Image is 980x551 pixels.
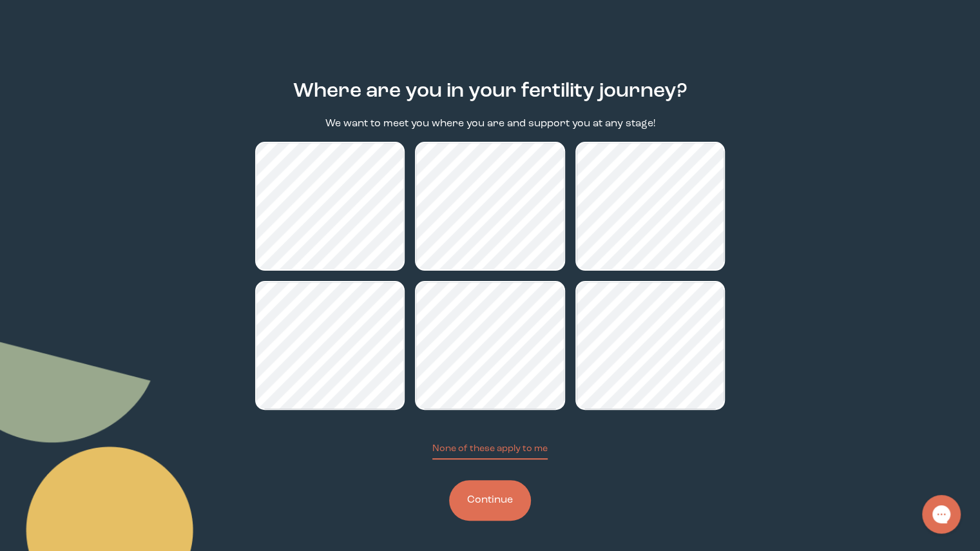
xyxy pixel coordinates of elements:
button: Continue [449,480,531,521]
p: We want to meet you where you are and support you at any stage! [325,117,655,131]
button: None of these apply to me [432,442,548,459]
h2: Where are you in your fertility journey? [293,77,687,106]
iframe: Gorgias live chat messenger [916,490,967,538]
